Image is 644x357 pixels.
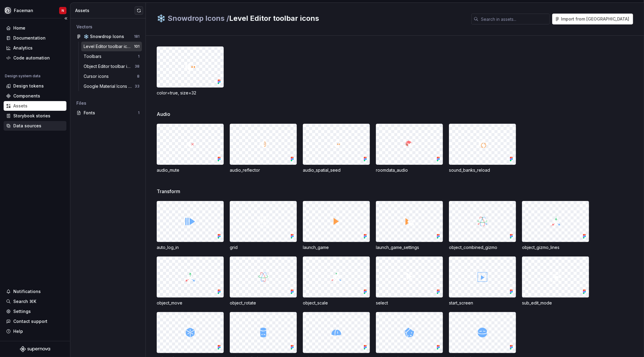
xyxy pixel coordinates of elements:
div: launch_game [303,244,370,250]
a: Data sources [4,121,66,131]
div: N [62,8,64,13]
div: Cursor icons [84,73,111,79]
div: color=true, size=32 [157,90,224,96]
div: Assets [13,103,27,109]
button: Help [4,327,66,336]
div: Level Editor toolbar icons [84,43,134,49]
span: Import from [GEOGRAPHIC_DATA] [561,16,629,22]
div: audio_reflector [230,167,297,173]
div: 1 [138,110,139,115]
a: Google Material Icons (Icon Browser)33 [81,81,142,91]
img: 87d06435-c97f-426c-aa5d-5eb8acd3d8b3.png [4,7,11,14]
a: Analytics [4,43,66,53]
div: Search ⌘K [13,298,36,304]
div: sub_edit_mode [522,300,589,306]
div: Analytics [13,45,33,51]
div: grid [230,244,297,250]
button: Collapse sidebar [62,14,70,23]
div: audio_mute [157,167,224,173]
div: 181 [134,34,139,39]
span: Transform [157,188,180,195]
div: Storybook stories [13,113,50,119]
button: FacemanN [1,4,69,17]
div: start_screen [449,300,516,306]
div: Design tokens [13,83,44,89]
div: object_rotate [230,300,297,306]
a: Components [4,91,66,101]
div: Assets [75,8,135,14]
div: object_move [157,300,224,306]
button: Search ⌘K [4,297,66,306]
div: object_gizmo_lines [522,244,589,250]
div: Components [13,93,40,99]
div: Code automation [13,55,50,61]
a: ❄️ Snowdrop Icons181 [74,32,142,41]
div: Settings [13,308,31,314]
a: Storybook stories [4,111,66,121]
a: Object Editor toolbar icons38 [81,62,142,71]
div: Faceman [14,8,33,14]
a: Toolbars1 [81,52,142,61]
a: Home [4,23,66,33]
div: 101 [134,44,139,49]
div: Fonts [84,110,138,116]
div: Object Editor toolbar icons [84,63,135,69]
a: Cursor icons8 [81,72,142,81]
a: Fonts1 [74,108,142,118]
div: ❄️ Snowdrop Icons [84,33,124,40]
button: Contact support [4,317,66,326]
a: Documentation [4,33,66,43]
div: 38 [135,64,139,69]
div: 1 [138,54,139,59]
div: object_scale [303,300,370,306]
button: Import from [GEOGRAPHIC_DATA] [552,14,633,24]
div: Notifications [13,288,41,295]
div: launch_game_settings [376,244,443,250]
div: Design system data [5,74,40,78]
input: Search in assets... [479,14,550,24]
div: Vectors [76,24,139,30]
div: Contact support [13,318,47,324]
div: auto_log_in [157,244,224,250]
div: Documentation [13,35,46,41]
div: Help [13,328,23,334]
div: Toolbars [84,53,104,59]
svg: Supernova Logo [20,346,50,352]
div: select [376,300,443,306]
a: Code automation [4,53,66,63]
a: Design tokens [4,81,66,91]
div: Files [76,100,139,106]
div: roomdata_audio [376,167,443,173]
span: Audio [157,110,170,118]
span: ❄️ Snowdrop Icons / [157,14,229,23]
div: Data sources [13,123,41,129]
div: Home [13,25,25,31]
div: object_combined_gizmo [449,244,516,250]
button: Notifications [4,287,66,296]
div: audio_spatial_seed [303,167,370,173]
a: Settings [4,307,66,316]
div: sound_banks_reload [449,167,516,173]
div: 33 [135,84,139,89]
h2: Level Editor toolbar icons [157,14,464,23]
div: 8 [137,74,139,79]
a: Assets [4,101,66,111]
a: Level Editor toolbar icons101 [81,42,142,51]
div: Google Material Icons (Icon Browser) [84,83,135,89]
